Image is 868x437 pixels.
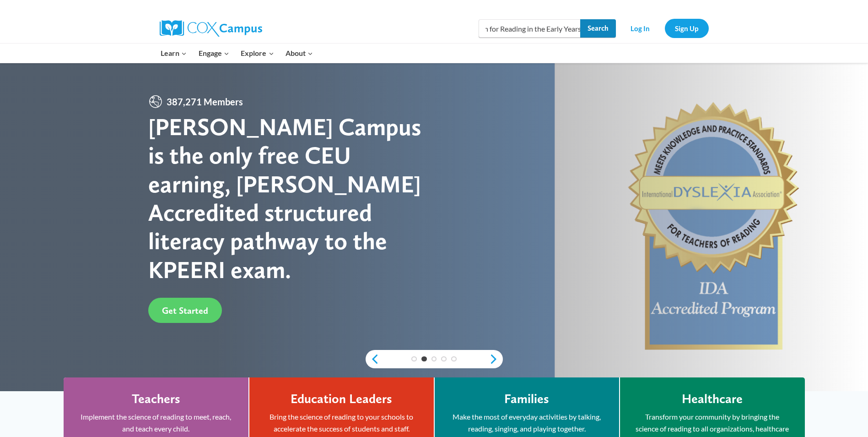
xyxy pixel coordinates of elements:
[132,391,180,407] h4: Teachers
[448,411,605,434] p: Make the most of everyday activities by talking, reading, singing, and playing together.
[682,391,743,407] h4: Healthcare
[155,44,319,63] nav: Primary Navigation
[263,411,420,434] p: Bring the science of reading to your schools to accelerate the success of students and staff.
[148,113,434,284] div: [PERSON_NAME] Campus is the only free CEU earning, [PERSON_NAME] Accredited structured literacy p...
[580,19,616,38] input: Search
[441,356,447,362] a: 4
[291,391,392,407] h4: Education Leaders
[451,356,457,362] a: 5
[665,19,709,38] a: Sign Up
[366,354,379,365] a: previous
[620,19,660,38] a: Log In
[155,44,193,63] button: Child menu of Learn
[620,19,709,38] nav: Secondary Navigation
[162,305,208,316] span: Get Started
[479,19,616,38] input: Search Cox Campus
[489,354,503,365] a: next
[504,391,549,407] h4: Families
[235,44,280,63] button: Child menu of Explore
[163,94,247,109] span: 387,271 Members
[421,356,427,362] a: 2
[280,44,319,63] button: Child menu of About
[411,356,417,362] a: 1
[366,350,503,368] div: content slider buttons
[160,20,262,37] img: Cox Campus
[431,356,437,362] a: 3
[148,298,222,323] a: Get Started
[193,44,235,63] button: Child menu of Engage
[77,411,235,434] p: Implement the science of reading to meet, reach, and teach every child.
